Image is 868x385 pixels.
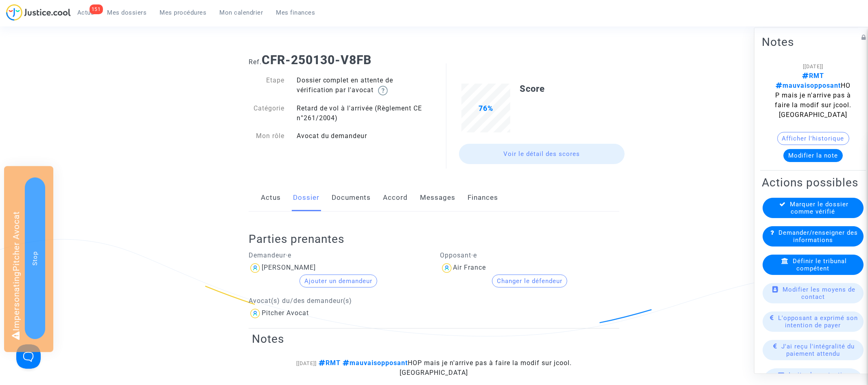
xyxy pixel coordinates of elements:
span: RMT [317,359,341,367]
a: Messages [420,184,455,211]
span: Actus [77,9,94,16]
div: Avocat du demandeur [291,131,434,141]
p: Opposant·e [440,250,620,260]
span: Définir le tribunal compétent [793,257,847,272]
img: icon-user.svg [249,262,262,275]
h2: Notes [762,35,864,49]
span: 76% [479,104,493,112]
div: Retard de vol à l'arrivée (Règlement CE n°261/2004) [291,104,434,123]
a: Actus [261,184,281,211]
span: RMT [802,72,824,80]
span: Mon calendrier [220,9,263,16]
span: Demander/renseigner des informations [778,229,858,244]
div: Pitcher Avocat [262,309,309,317]
div: Catégorie [243,104,291,123]
img: icon-user.svg [440,262,453,275]
a: Dossier [293,184,319,211]
h2: Parties prenantes [249,232,625,246]
span: [[DATE]] [296,360,317,366]
div: Dossier complet en attente de vérification par l'avocat [291,76,434,95]
a: Documents [332,184,371,211]
a: Mes procédures [153,6,213,19]
span: Stop [31,251,39,265]
div: Impersonating [4,166,53,352]
span: Mes finances [276,9,315,16]
a: Finances [468,184,498,211]
span: Modifier les moyens de contact [783,286,856,301]
div: 151 [90,4,103,14]
button: Modifier la note [783,149,843,162]
p: Demandeur·e [249,250,428,260]
span: L'opposant a exprimé son intention de payer [778,314,858,329]
span: HOP mais je n'arrive pas à faire la modif sur jcool. [GEOGRAPHIC_DATA] [317,359,572,376]
span: Mes procédures [160,9,207,16]
span: [[DATE]] [803,63,823,69]
p: Avocat(s) du/des demandeur(s) [249,296,428,306]
span: mauvaisopposant [776,82,841,89]
iframe: Help Scout Beacon - Open [16,344,41,369]
h2: Notes [252,332,616,346]
a: Mes finances [270,6,322,19]
button: Afficher l'historique [777,132,849,145]
div: Mon rôle [243,131,291,141]
button: Stop [25,177,45,339]
a: Voir le détail des scores [459,144,625,164]
a: 151Actus [71,6,101,19]
a: Mon calendrier [213,6,270,19]
img: help.svg [378,86,388,95]
button: Ajouter un demandeur [300,275,377,288]
img: jc-logo.svg [6,4,71,21]
a: Accord [383,184,408,211]
b: CFR-250130-V8FB [262,53,372,67]
img: icon-user.svg [249,307,262,320]
span: Ref. [249,58,262,66]
span: HOP mais je n'arrive pas à faire la modif sur jcool. [GEOGRAPHIC_DATA] [775,72,851,119]
h2: Actions possibles [762,175,864,190]
button: Changer le défendeur [492,275,567,288]
span: Marquer le dossier comme vérifié [790,201,849,215]
span: mauvaisopposant [341,359,408,367]
div: Etape [243,76,291,95]
span: J'ai reçu l'intégralité du paiement attendu [782,343,855,357]
div: [PERSON_NAME] [262,264,316,271]
b: Score [520,84,545,94]
span: Mes dossiers [107,9,147,16]
a: Mes dossiers [101,6,153,19]
div: Air France [453,264,486,271]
